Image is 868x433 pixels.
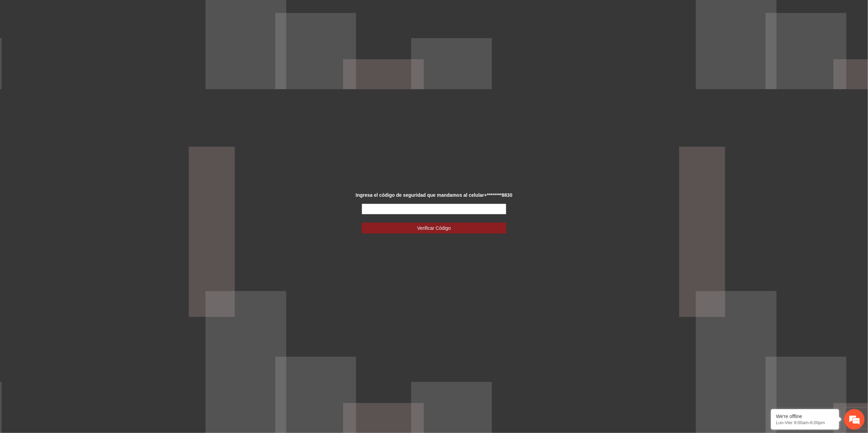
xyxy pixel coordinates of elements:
div: Dejar un mensaje [35,35,114,44]
p: Lun-Vier 9:00am-6:00pm [776,420,834,425]
span: Estamos sin conexión. Déjenos un mensaje. [13,91,120,160]
div: Minimizar ventana de chat en vivo [112,3,128,20]
em: Enviar [101,210,124,219]
strong: Ingresa el código de seguridad que mandamos al celular +********8830 [356,192,512,198]
textarea: Escriba su mensaje aquí y haga clic en “Enviar” [3,186,130,210]
span: Verificar Código [417,224,451,232]
button: Verificar Código [362,223,506,234]
div: We're offline [776,414,834,419]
